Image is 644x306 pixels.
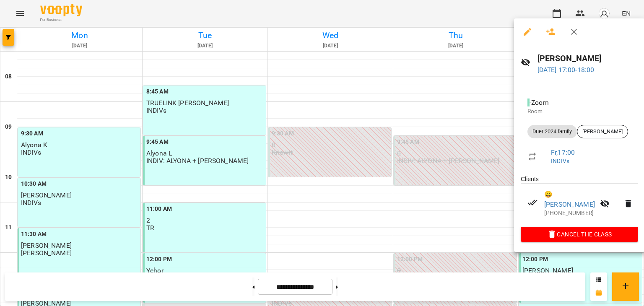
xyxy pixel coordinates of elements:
svg: Paid [527,197,538,207]
p: Room [527,107,631,116]
p: [PHONE_NUMBER] [544,209,595,218]
h6: [PERSON_NAME] [538,52,639,65]
button: Cancel the class [521,227,638,242]
span: Cancel the class [527,229,631,239]
a: INDIVs [551,158,569,164]
a: [DATE] 17:00-18:00 [538,66,595,74]
div: [PERSON_NAME] [577,125,628,138]
ul: Clients [521,175,638,227]
a: 😀 [PERSON_NAME] [544,189,595,209]
span: [PERSON_NAME] [577,128,628,135]
span: Duet 2024 family [527,128,577,135]
span: - Zoom [527,99,551,106]
a: Fr , 17:00 [551,148,575,156]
